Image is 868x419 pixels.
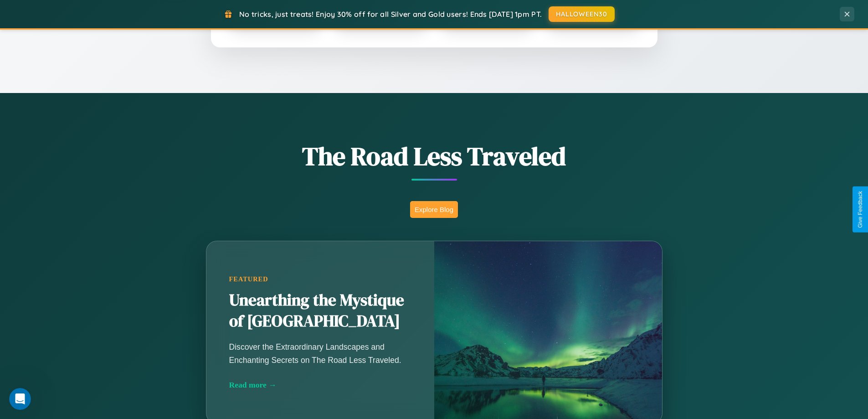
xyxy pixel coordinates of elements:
div: Featured [229,275,411,283]
button: HALLOWEEN30 [549,6,615,22]
h2: Unearthing the Mystique of [GEOGRAPHIC_DATA] [229,290,411,332]
h1: The Road Less Traveled [161,139,708,174]
div: Give Feedback [857,191,863,228]
span: No tricks, just treats! Enjoy 30% off for all Silver and Gold users! Ends [DATE] 1pm PT. [239,10,542,19]
button: Explore Blog [410,201,458,218]
p: Discover the Extraordinary Landscapes and Enchanting Secrets on The Road Less Traveled. [229,341,411,366]
iframe: Intercom live chat [9,388,31,410]
div: Read more → [229,380,411,390]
